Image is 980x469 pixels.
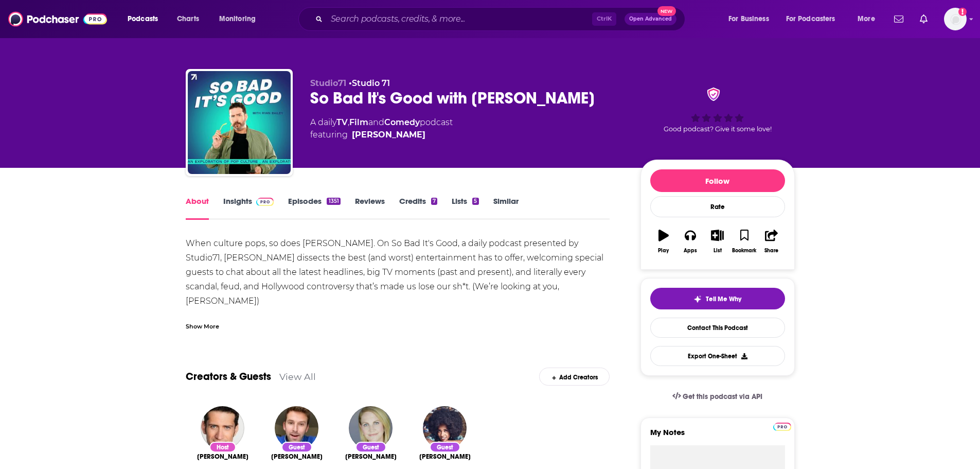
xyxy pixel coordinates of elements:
[944,8,967,30] span: Logged in as evankrask
[773,423,791,431] img: Podchaser Pro
[704,88,723,101] img: verified Badge
[890,10,907,28] a: Show notifications dropdown
[664,384,771,409] a: Get this podcast via API
[704,223,730,260] button: List
[352,78,390,88] a: Studio 71
[419,453,471,461] a: Krystina Arielle
[348,117,349,127] span: ,
[714,248,722,254] div: List
[384,117,420,127] a: Comedy
[764,248,778,254] div: Share
[850,11,888,27] button: open menu
[944,8,967,30] img: User Profile
[706,295,741,303] span: Tell Me Why
[271,453,323,461] a: Hayden Cohen
[352,129,425,141] a: Ryan Bailey
[177,12,199,26] span: Charts
[786,12,835,26] span: For Podcasters
[327,198,340,205] div: 1351
[858,12,875,26] span: More
[355,196,385,220] a: Reviews
[693,295,702,303] img: tell me why sparkle
[256,198,274,206] img: Podchaser Pro
[310,116,453,141] div: A daily podcast
[170,11,205,27] a: Charts
[327,11,592,27] input: Search podcasts, credits, & more...
[650,427,785,445] label: My Notes
[592,12,616,26] span: Ctrl K
[355,442,386,453] div: Guest
[650,288,785,309] button: tell me why sparkleTell Me Why
[721,11,782,27] button: open menu
[219,12,256,26] span: Monitoring
[345,453,397,461] span: [PERSON_NAME]
[186,236,610,380] div: When culture pops, so does [PERSON_NAME]. On So Bad It's Good, a daily podcast presented by Studi...
[345,453,397,461] a: Christie Wallace
[539,368,610,386] div: Add Creators
[773,421,791,431] a: Pro website
[308,7,695,31] div: Search podcasts, credits, & more...
[944,8,967,30] button: Show profile menu
[431,198,437,205] div: 7
[916,10,932,28] a: Show notifications dropdown
[658,248,669,254] div: Play
[209,442,236,453] div: Host
[650,196,785,217] div: Rate
[758,223,785,260] button: Share
[452,196,478,220] a: Lists5
[399,196,437,220] a: Credits7
[368,117,384,127] span: and
[650,346,785,366] button: Export One-Sheet
[684,248,697,254] div: Apps
[310,129,453,141] span: featuring
[188,71,291,174] img: So Bad It's Good with Ryan Bailey
[650,169,785,192] button: Follow
[419,453,471,461] span: [PERSON_NAME]
[423,406,467,450] img: Krystina Arielle
[640,78,795,142] div: verified BadgeGood podcast? Give it some love!
[201,406,244,450] img: Ryan Bailey
[664,125,772,133] span: Good podcast? Give it some love!
[279,371,316,382] a: View All
[731,223,758,260] button: Bookmark
[186,196,209,220] a: About
[223,196,274,220] a: InsightsPodchaser Pro
[120,11,171,27] button: open menu
[281,442,312,453] div: Guest
[650,318,785,338] a: Contact This Podcast
[779,11,850,27] button: open menu
[732,248,756,254] div: Bookmark
[472,198,478,205] div: 5
[275,406,318,450] img: Hayden Cohen
[8,9,107,29] img: Podchaser - Follow, Share and Rate Podcasts
[657,6,676,16] span: New
[288,196,340,220] a: Episodes1351
[197,453,248,461] a: Ryan Bailey
[310,78,346,88] span: Studio71
[128,12,158,26] span: Podcasts
[212,11,269,27] button: open menu
[197,453,248,461] span: [PERSON_NAME]
[728,12,769,26] span: For Business
[493,196,519,220] a: Similar
[349,78,390,88] span: •
[629,16,672,22] span: Open Advanced
[677,223,704,260] button: Apps
[625,13,676,25] button: Open AdvancedNew
[271,453,323,461] span: [PERSON_NAME]
[650,223,677,260] button: Play
[336,117,348,127] a: TV
[958,8,967,16] svg: Add a profile image
[683,392,762,401] span: Get this podcast via API
[349,406,393,450] img: Christie Wallace
[186,370,271,383] a: Creators & Guests
[430,442,460,453] div: Guest
[349,117,368,127] a: Film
